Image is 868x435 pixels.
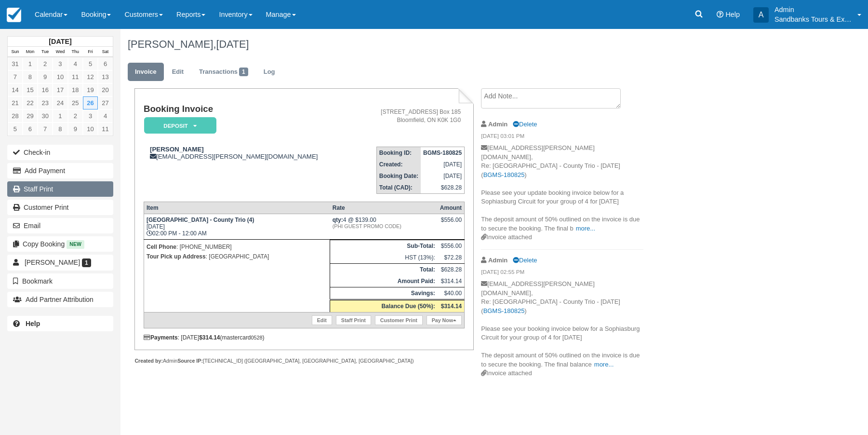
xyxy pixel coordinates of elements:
td: $628.28 [438,264,465,276]
th: Rate [330,202,438,214]
span: New [67,240,84,248]
a: 26 [83,96,98,109]
img: checkfront-main-nav-mini-logo.png [7,8,21,22]
a: 1 [23,57,38,70]
td: $72.28 [438,252,465,264]
a: 31 [8,57,23,70]
a: Customer Print [375,315,423,325]
a: Delete [513,257,537,264]
button: Add Payment [7,163,113,178]
strong: [DATE] [49,38,71,45]
td: [DATE] [421,159,465,170]
button: Bookmark [7,273,113,289]
th: Total (CAD): [376,182,421,194]
p: [EMAIL_ADDRESS][PERSON_NAME][DOMAIN_NAME], Re: [GEOGRAPHIC_DATA] - County Trio - [DATE] ( ) Pleas... [481,280,643,369]
th: Tue [38,47,53,57]
td: $40.00 [438,287,465,300]
address: [STREET_ADDRESS] Box 185 Bloomfield, ON K0K 1G0 [361,108,461,124]
div: $556.00 [440,217,462,231]
em: Deposit [144,117,216,134]
div: A [753,7,769,23]
a: Transactions1 [192,63,255,82]
strong: Payments [144,334,178,341]
a: 25 [68,96,83,109]
div: Invoice attached [481,233,643,242]
a: 16 [38,83,53,96]
th: Balance Due (50%): [330,300,438,313]
th: Item [144,202,330,214]
a: 8 [23,70,38,83]
a: Delete [513,121,537,128]
div: Admin [TECHNICAL_ID] ([GEOGRAPHIC_DATA], [GEOGRAPHIC_DATA], [GEOGRAPHIC_DATA]) [134,357,473,365]
a: 6 [98,57,113,70]
div: : [DATE] (mastercard ) [144,334,465,341]
span: [PERSON_NAME] [25,258,80,266]
a: Edit [312,315,332,325]
td: $556.00 [438,240,465,252]
td: $314.14 [438,275,465,287]
a: 19 [83,83,98,96]
a: 2 [68,109,83,122]
a: 4 [98,109,113,122]
a: 24 [53,96,67,109]
a: BGMS-180825 [483,307,525,314]
th: Thu [68,47,83,57]
th: Sub-Total: [330,240,438,252]
strong: BGMS-180825 [423,150,462,156]
a: 9 [68,122,83,136]
a: Log [256,63,282,82]
p: : [GEOGRAPHIC_DATA] [147,252,327,261]
h1: Booking Invoice [144,104,357,114]
a: 2 [38,57,53,70]
a: 28 [8,109,23,122]
a: 17 [53,83,67,96]
span: [DATE] [216,38,249,50]
a: [PERSON_NAME] 1 [7,255,113,270]
em: [DATE] 03:01 PM [481,132,643,143]
strong: Cell Phone [147,244,176,250]
a: Invoice [128,63,164,82]
a: 4 [68,57,83,70]
th: Amount Paid: [330,275,438,287]
strong: Admin [488,257,507,264]
th: Savings: [330,287,438,300]
a: 3 [53,57,67,70]
a: 1 [53,109,67,122]
a: 7 [38,122,53,136]
a: 10 [83,122,98,136]
a: BGMS-180825 [483,171,525,178]
th: Wed [53,47,67,57]
th: Created: [376,159,421,170]
h1: [PERSON_NAME], [128,39,764,50]
th: Fri [83,47,98,57]
p: [EMAIL_ADDRESS][PERSON_NAME][DOMAIN_NAME], Re: [GEOGRAPHIC_DATA] - County Trio - [DATE] ( ) Pleas... [481,144,643,233]
a: 30 [38,109,53,122]
a: 13 [98,70,113,83]
a: 10 [53,70,67,83]
a: 20 [98,83,113,96]
a: Help [7,316,113,331]
a: Customer Print [7,200,113,215]
small: 0528 [251,335,263,340]
th: Mon [23,47,38,57]
a: 29 [23,109,38,122]
th: Sun [8,47,23,57]
a: Edit [165,63,191,82]
button: Check-in [7,145,113,160]
div: Invoice attached [481,369,643,378]
th: Amount [438,202,465,214]
td: HST (13%): [330,252,438,264]
span: Help [725,11,740,18]
strong: [GEOGRAPHIC_DATA] - County Trio (4) [147,217,254,223]
p: Sandbanks Tours & Experiences [775,14,852,24]
strong: $314.14 [441,303,462,310]
td: [DATE] [421,170,465,182]
th: Total: [330,264,438,276]
a: 11 [98,122,113,136]
a: Staff Print [7,181,113,197]
a: 27 [98,96,113,109]
a: 18 [68,83,83,96]
a: 14 [8,83,23,96]
span: 1 [82,258,91,267]
span: 1 [239,68,248,76]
